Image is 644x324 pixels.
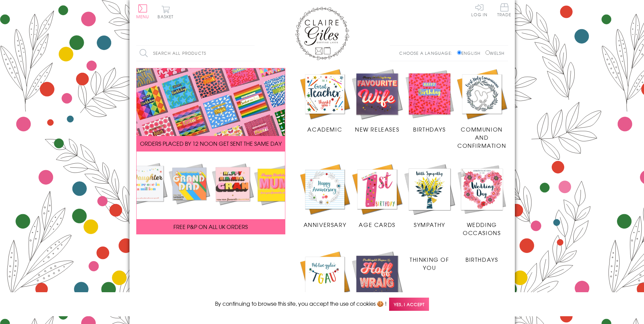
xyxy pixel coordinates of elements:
[136,46,255,61] input: Search all products
[136,14,149,20] span: Menu
[403,68,456,134] a: Birthdays
[304,221,347,229] span: Anniversary
[457,125,506,149] span: Communion and Confirmation
[157,5,175,19] button: Basket
[497,3,511,18] a: Trade
[389,298,429,311] span: Yes, I accept
[414,221,445,229] span: Sympathy
[355,125,399,133] span: New Releases
[457,50,484,56] label: English
[413,125,446,133] span: Birthdays
[463,221,501,237] span: Wedding Occasions
[299,68,351,134] a: Academic
[295,7,349,60] img: Claire Giles Greetings Cards
[466,255,498,263] span: Birthdays
[140,139,282,147] span: ORDERS PLACED BY 12 NOON GET SENT THE SAME DAY
[497,3,511,17] span: Trade
[248,46,255,61] input: Search
[173,223,248,231] span: FREE P&P ON ALL UK ORDERS
[471,3,487,17] a: Log In
[399,50,456,56] p: Choose a language:
[456,68,508,150] a: Communion and Confirmation
[351,68,403,134] a: New Releases
[485,50,490,55] input: Welsh
[403,163,456,229] a: Sympathy
[351,163,403,229] a: Age Cards
[299,250,351,316] a: Academic
[485,50,505,56] label: Welsh
[299,163,351,229] a: Anniversary
[136,4,149,19] button: Menu
[351,250,403,316] a: New Releases
[359,221,395,229] span: Age Cards
[403,250,456,272] a: Thinking of You
[410,255,449,272] span: Thinking of You
[307,125,342,133] span: Academic
[456,163,508,237] a: Wedding Occasions
[456,250,508,263] a: Birthdays
[457,50,461,55] input: English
